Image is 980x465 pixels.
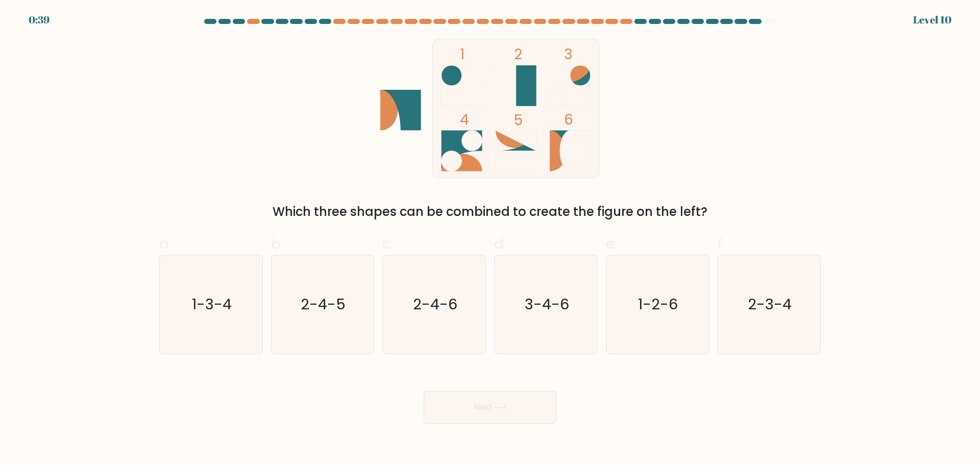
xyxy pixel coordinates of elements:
text: 2-4-5 [301,294,346,314]
tspan: 2 [514,44,522,64]
span: c. [382,234,394,254]
text: 3-4-6 [525,294,569,314]
text: 2-4-6 [413,294,457,314]
tspan: 5 [514,110,523,130]
span: e. [606,234,617,254]
span: d. [494,234,506,254]
span: f. [717,234,724,254]
div: Level 10 [913,12,951,28]
tspan: 4 [460,110,469,130]
div: Which three shapes can be combined to create the figure on the left? [165,203,815,221]
span: b. [271,234,283,254]
tspan: 6 [564,110,573,130]
text: 1-2-6 [639,294,678,314]
span: a. [159,234,171,254]
text: 1-3-4 [192,294,232,314]
tspan: 3 [564,44,573,64]
text: 2-3-4 [748,294,792,314]
div: 0:39 [29,12,50,28]
tspan: 1 [460,44,464,64]
button: Next [424,391,556,424]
